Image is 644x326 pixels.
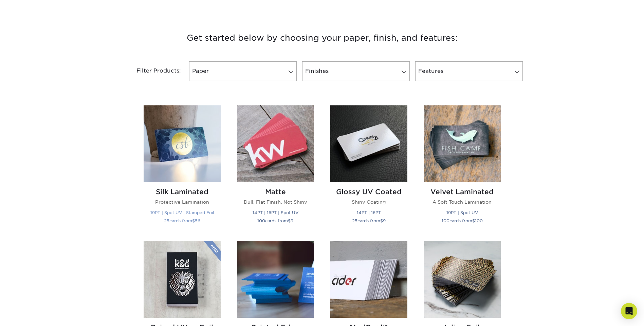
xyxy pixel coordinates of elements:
img: Velvet Laminated Business Cards [424,105,501,182]
small: 19PT | Spot UV | Stamped Foil [150,210,214,215]
a: Glossy UV Coated Business Cards Glossy UV Coated Shiny Coating 14PT | 16PT 25cards from$9 [330,105,407,232]
iframe: Google Customer Reviews [2,305,58,324]
span: $ [288,218,291,223]
span: $ [380,218,383,223]
a: Paper [189,61,297,81]
img: Raised UV or Foil Business Cards [144,241,221,318]
span: 25 [352,218,357,223]
a: Matte Business Cards Matte Dull, Flat Finish, Not Shiny 14PT | 16PT | Spot UV 100cards from$9 [237,105,314,232]
p: Shiny Coating [330,199,407,205]
h2: Velvet Laminated [424,188,501,196]
span: $ [472,218,475,223]
a: Finishes [302,61,410,81]
div: Filter Products: [118,61,186,81]
img: Matte Business Cards [237,105,314,182]
img: ModCard™ Business Cards [330,241,407,318]
h2: Matte [237,188,314,196]
small: cards from [442,218,483,223]
div: Open Intercom Messenger [621,303,637,319]
span: 56 [195,218,200,223]
small: cards from [164,218,200,223]
span: 100 [257,218,265,223]
small: cards from [257,218,293,223]
h3: Get started below by choosing your paper, finish, and features: [124,23,521,53]
span: 100 [475,218,483,223]
img: Glossy UV Coated Business Cards [330,105,407,182]
p: A Soft Touch Lamination [424,199,501,205]
p: Dull, Flat Finish, Not Shiny [237,199,314,205]
img: Inline Foil Business Cards [424,241,501,318]
p: Protective Lamination [144,199,221,205]
a: Features [415,61,523,81]
span: 9 [291,218,293,223]
small: 19PT | Spot UV [446,210,478,215]
small: 14PT | 16PT [357,210,381,215]
a: Silk Laminated Business Cards Silk Laminated Protective Lamination 19PT | Spot UV | Stamped Foil ... [144,105,221,232]
img: Silk Laminated Business Cards [144,105,221,182]
span: $ [192,218,195,223]
small: 14PT | 16PT | Spot UV [253,210,298,215]
img: New Product [204,241,221,261]
h2: Silk Laminated [144,188,221,196]
a: Velvet Laminated Business Cards Velvet Laminated A Soft Touch Lamination 19PT | Spot UV 100cards ... [424,105,501,232]
small: cards from [352,218,386,223]
span: 9 [383,218,386,223]
span: 100 [442,218,449,223]
img: Painted Edge Business Cards [237,241,314,318]
h2: Glossy UV Coated [330,188,407,196]
span: 25 [164,218,169,223]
